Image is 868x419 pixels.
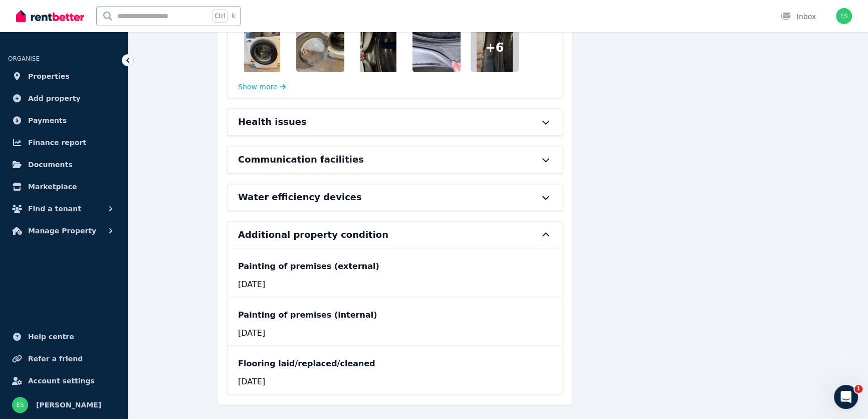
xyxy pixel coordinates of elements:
[238,115,307,129] h6: Health issues
[232,12,235,20] span: k
[8,177,120,197] a: Marketplace
[486,40,504,56] span: + 6
[28,203,81,215] span: Find a tenant
[836,8,852,24] img: Elaine Sheeley
[238,376,265,388] span: [DATE]
[12,397,28,413] img: Elaine Sheeley
[16,9,84,24] img: RentBetter
[212,10,228,23] span: Ctrl
[8,110,120,130] a: Payments
[8,155,120,175] a: Documents
[244,24,280,72] img: IMG_4531.JPEG
[28,92,81,104] span: Add property
[781,12,816,22] div: Inbox
[238,327,265,339] span: [DATE]
[834,385,858,409] iframe: Intercom live chat
[412,24,477,72] img: IMG_4535.JPEG
[8,88,120,108] a: Add property
[8,371,120,391] a: Account settings
[8,349,120,369] a: Refer a friend
[8,132,120,153] a: Finance report
[238,82,286,92] button: Show more
[8,221,120,241] button: Manage Property
[28,353,83,365] span: Refer a friend
[28,136,86,149] span: Finance report
[238,190,362,204] h6: Water efficiency devices
[28,70,70,82] span: Properties
[28,114,67,126] span: Payments
[8,199,120,219] button: Find a tenant
[360,24,396,72] img: IMG_4533.JPEG
[238,309,552,321] div: Painting of premises (internal)
[238,260,552,272] div: Painting of premises (external)
[238,278,265,291] span: [DATE]
[238,153,364,167] h6: Communication facilities
[28,375,95,387] span: Account settings
[296,24,360,72] img: IMG_4532.JPEG
[238,358,552,370] div: Flooring laid/replaced/cleaned
[854,385,862,393] span: 1
[8,66,120,86] a: Properties
[28,181,77,193] span: Marketplace
[28,331,74,343] span: Help centre
[28,225,96,237] span: Manage Property
[8,327,120,347] a: Help centre
[28,159,73,171] span: Documents
[238,228,388,242] h6: Additional property condition
[36,399,101,411] span: [PERSON_NAME]
[8,55,40,62] span: ORGANISE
